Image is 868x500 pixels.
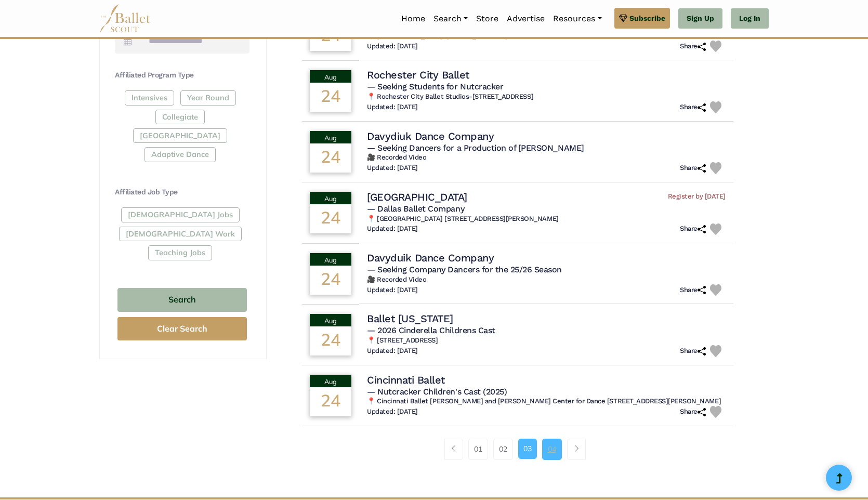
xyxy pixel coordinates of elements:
span: — Seeking Dancers for a Production of [PERSON_NAME] [367,143,584,153]
a: 01 [468,439,488,459]
h6: 📍 [STREET_ADDRESS] [367,336,726,345]
h6: Updated: [DATE] [367,407,418,416]
h6: Share [680,225,706,233]
a: 03 [518,439,537,458]
div: 24 [310,143,351,173]
h6: 🎥 Recorded Video [367,275,726,284]
h6: Updated: [DATE] [367,103,418,112]
span: — Seeking Company Dancers for the 25/26 Season [367,265,562,274]
h6: Share [680,103,706,112]
h6: Updated: [DATE] [367,42,418,51]
div: Aug [310,253,351,266]
div: Aug [310,131,351,143]
span: — Seeking Students for Nutcracker [367,82,503,91]
span: Register by [DATE] [668,192,726,201]
div: Aug [310,70,351,83]
h6: Updated: [DATE] [367,164,418,173]
a: Home [397,8,429,30]
h6: Updated: [DATE] [367,225,418,233]
div: 24 [310,266,351,295]
h4: Cincinnati Ballet [367,373,445,387]
span: — 2026 Cinderella Childrens Cast [367,325,495,335]
a: Sign Up [678,8,722,29]
h6: 📍 Cincinnati Ballet [PERSON_NAME] and [PERSON_NAME] Center for Dance [STREET_ADDRESS][PERSON_NAME] [367,397,726,406]
h6: Share [680,407,706,416]
h4: [GEOGRAPHIC_DATA] [367,190,467,204]
h4: Davyduik Dance Company [367,251,494,265]
a: Log In [731,8,769,29]
a: 04 [542,439,562,459]
h4: Rochester City Ballet [367,68,469,82]
span: — Dallas Ballet Company [367,204,464,214]
button: Search [117,288,247,312]
h6: 📍 [GEOGRAPHIC_DATA] [STREET_ADDRESS][PERSON_NAME] [367,215,726,223]
div: 24 [310,326,351,356]
h6: Share [680,347,706,356]
div: 24 [310,83,351,112]
div: Aug [310,375,351,387]
span: — Nutcracker Children's Cast (2025) [367,387,507,397]
div: 24 [310,204,351,233]
a: Search [429,8,472,30]
h6: 🎥 Recorded Video [367,153,726,162]
div: Aug [310,192,351,204]
h4: Affiliated Job Type [115,187,249,198]
nav: Page navigation example [444,439,591,459]
a: Resources [549,8,606,30]
img: gem.svg [619,12,627,24]
h6: Share [680,286,706,295]
a: Store [472,8,503,30]
h6: Updated: [DATE] [367,347,418,356]
h4: Affiliated Program Type [115,70,249,81]
h6: Share [680,164,706,173]
span: Subscribe [629,12,665,24]
div: 24 [310,387,351,416]
button: Clear Search [117,317,247,340]
h4: Davydiuk Dance Company [367,129,494,143]
a: Subscribe [614,8,670,29]
div: Aug [310,314,351,326]
h6: 📍 Rochester City Ballet Studios-[STREET_ADDRESS] [367,93,726,101]
h6: Share [680,42,706,51]
a: Advertise [503,8,549,30]
a: 02 [493,439,513,459]
h6: Updated: [DATE] [367,286,418,295]
h4: Ballet [US_STATE] [367,312,453,325]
